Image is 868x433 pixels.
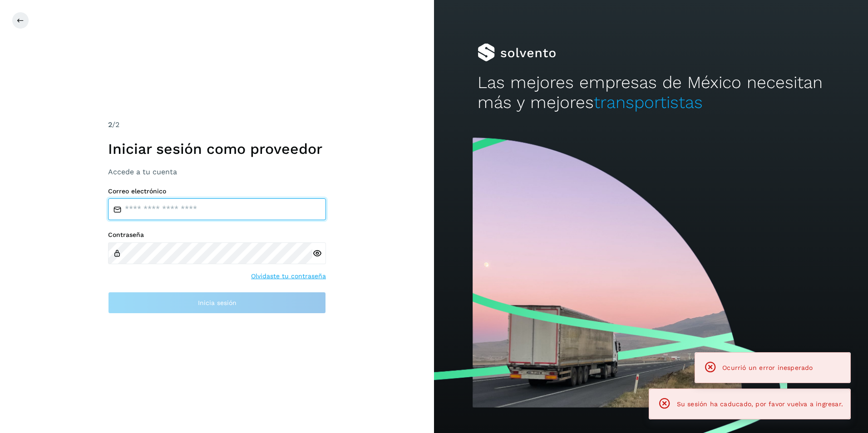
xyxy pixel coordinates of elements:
[594,93,703,112] span: transportistas
[108,120,112,129] span: 2
[108,231,326,239] label: Contraseña
[108,119,326,130] div: /2
[108,187,326,195] label: Correo electrónico
[251,271,326,281] a: Olvidaste tu contraseña
[108,292,326,314] button: Inicia sesión
[478,73,825,113] h2: Las mejores empresas de México necesitan más y mejores
[677,400,843,408] span: Su sesión ha caducado, por favor vuelva a ingresar.
[198,300,237,306] span: Inicia sesión
[108,140,326,157] h1: Iniciar sesión como proveedor
[722,364,813,371] span: Ocurrió un error inesperado
[108,167,326,176] h3: Accede a tu cuenta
